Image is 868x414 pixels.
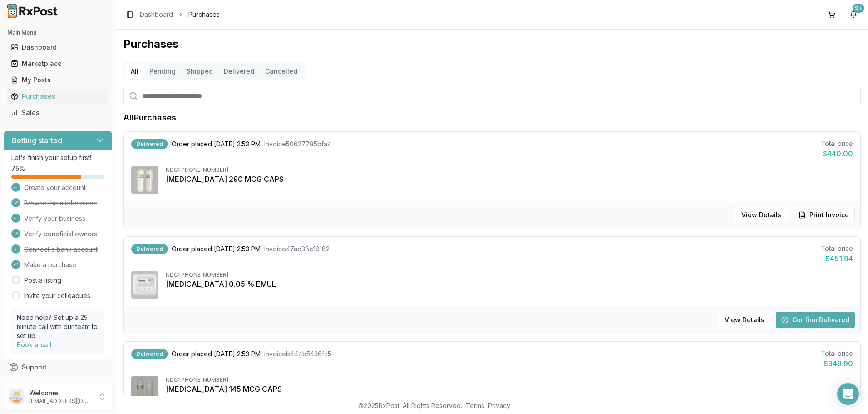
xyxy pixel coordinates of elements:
div: Total price [821,349,853,358]
span: Feedback [22,379,53,388]
button: Confirm Delivered [776,312,855,328]
div: Delivered [131,139,168,149]
div: Delivered [131,244,168,254]
div: NDC: [PHONE_NUMBER] [166,166,853,174]
h3: Getting started [11,135,62,146]
span: Order placed [DATE] 2:53 PM [172,140,261,149]
button: View Details [734,207,789,223]
span: Make a purchase [24,260,76,269]
img: Linzess 145 MCG CAPS [131,376,158,404]
span: Invoice b444b5436fc5 [264,349,331,359]
div: Total price [821,139,853,148]
img: RxPost Logo [4,4,62,18]
div: Sales [11,108,105,117]
a: Book a call [17,341,52,349]
button: Feedback [4,375,112,392]
img: Restasis 0.05 % EMUL [131,271,158,299]
a: Dashboard [140,10,173,19]
p: [EMAIL_ADDRESS][DOMAIN_NAME] [29,398,92,405]
div: 9+ [853,4,864,13]
button: Pending [144,64,181,79]
span: Browse the marketplace [24,199,97,208]
button: Print Invoice [793,207,855,223]
div: $949.90 [821,358,853,369]
button: Marketplace [4,56,112,71]
span: Connect a bank account [24,245,98,254]
div: NDC: [PHONE_NUMBER] [166,271,853,279]
h2: Main Menu [7,29,108,36]
div: My Posts [11,75,105,85]
button: 9+ [846,7,861,22]
h1: All Purchases [123,111,176,124]
img: User avatar [9,389,24,404]
div: [MEDICAL_DATA] 0.05 % EMUL [166,279,853,289]
span: Invoice 47ad38e18182 [264,244,330,254]
nav: breadcrumb [140,10,220,19]
button: Shipped [181,64,218,79]
p: Welcome [29,389,92,398]
p: Let's finish your setup first! [11,153,104,162]
div: [MEDICAL_DATA] 145 MCG CAPS [166,384,853,394]
button: All [125,64,144,79]
div: $440.00 [821,148,853,159]
div: Open Intercom Messenger [837,383,859,405]
button: Delivered [218,64,260,79]
span: Order placed [DATE] 2:53 PM [172,349,261,359]
div: Purchases [11,92,105,101]
button: Purchases [4,89,112,104]
div: NDC: [PHONE_NUMBER] [166,376,853,384]
a: My Posts [7,72,108,88]
button: My Posts [4,73,112,87]
span: Verify your business [24,214,85,223]
div: Total price [821,244,853,253]
span: Verify beneficial owners [24,229,97,239]
button: Sales [4,105,112,120]
div: [MEDICAL_DATA] 290 MCG CAPS [166,174,853,185]
button: Dashboard [4,40,112,55]
a: Purchases [7,88,108,105]
span: Invoice 50627785bfa4 [264,140,331,149]
span: Create your account [24,183,86,192]
a: Terms [466,402,484,409]
a: Post a listing [24,276,61,285]
button: View Details [717,312,772,328]
div: $451.94 [821,253,853,264]
button: Support [4,359,112,375]
button: Cancelled [260,64,303,79]
span: 75 % [11,164,25,173]
h1: Purchases [123,37,861,51]
span: Order placed [DATE] 2:53 PM [172,244,261,254]
button: Show1more item [166,394,232,411]
a: Marketplace [7,55,108,72]
p: Need help? Set up a 25 minute call with our team to set up. [17,313,99,340]
a: Invite your colleagues [24,291,90,300]
a: Sales [7,105,108,121]
span: Purchases [188,10,220,19]
a: Dashboard [7,39,108,55]
div: Dashboard [11,43,105,52]
div: Delivered [131,349,168,359]
a: Privacy [488,402,510,409]
div: Marketplace [11,59,105,68]
img: Linzess 290 MCG CAPS [131,166,158,194]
